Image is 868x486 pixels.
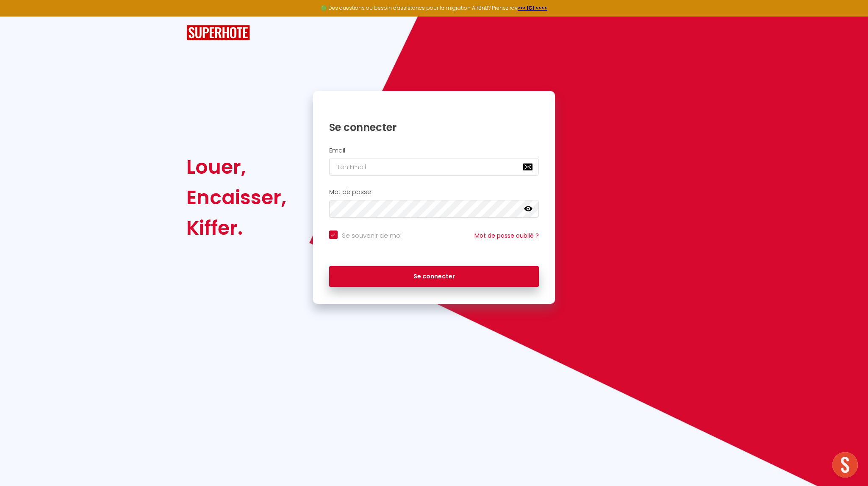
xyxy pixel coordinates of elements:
h2: Mot de passe [329,189,539,196]
a: Mot de passe oublié ? [474,231,539,240]
img: SuperHote logo [186,25,250,41]
div: Louer, [186,152,286,182]
div: Kiffer. [186,213,286,243]
h1: Se connecter [329,121,539,134]
input: Ton Email [329,158,539,176]
h2: Email [329,147,539,154]
div: Encaisser, [186,182,286,213]
a: >>> ICI <<<< [518,4,547,11]
div: Ouvrir le chat [832,452,858,478]
button: Se connecter [329,266,539,287]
